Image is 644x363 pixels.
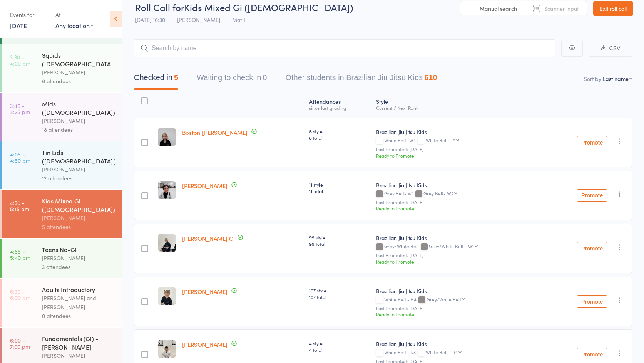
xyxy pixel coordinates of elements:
div: Grey/White Belt [376,244,538,250]
div: Brazilian Jiu Jitsu Kids [376,287,538,295]
div: 18 attendees [42,125,115,134]
div: Squids ([DEMOGRAPHIC_DATA].) [42,51,115,68]
div: [PERSON_NAME] [42,68,115,77]
div: [PERSON_NAME] [42,213,115,222]
time: 4:55 - 5:40 pm [10,248,30,260]
img: image1689834990.png [158,181,176,199]
div: Current / Next Rank [376,105,538,110]
a: [PERSON_NAME] O [182,234,234,242]
small: Last Promoted: [DATE] [376,146,538,152]
button: Promote [577,136,607,148]
span: 11 total [309,188,370,194]
span: Scanner input [544,5,579,12]
div: Brazilian Jiu Jitsu Kids [376,181,538,189]
a: 3:30 -4:00 pmSquids ([DEMOGRAPHIC_DATA].)[PERSON_NAME]6 attendees [2,44,122,92]
a: [PERSON_NAME] [182,287,227,296]
div: [PERSON_NAME] [42,351,115,360]
small: Last Promoted: [DATE] [376,252,538,258]
a: 3:40 -4:25 pmMids ([DEMOGRAPHIC_DATA])[PERSON_NAME]18 attendees [2,93,122,141]
div: 610 [424,73,437,82]
div: White Belt - R4 [426,350,458,355]
div: Ready to Promote [376,152,538,159]
button: Checked in5 [134,69,178,90]
span: 107 total [309,294,370,300]
div: Grey Belt- W2 [423,191,453,196]
a: 4:30 -5:15 pmKids Mixed Gi ([DEMOGRAPHIC_DATA])[PERSON_NAME]5 attendees [2,190,122,238]
div: Ready to Promote [376,258,538,265]
span: 107 style [309,287,370,294]
div: Brazilian Jiu Jitsu Kids [376,340,538,348]
time: 3:30 - 4:00 pm [10,54,30,66]
button: Promote [577,348,607,360]
div: Mids ([DEMOGRAPHIC_DATA]) [42,99,115,116]
span: 8 style [309,128,370,134]
a: 5:30 -6:00 pmAdults Introductory[PERSON_NAME] and [PERSON_NAME]0 attendees [2,279,122,327]
a: Boston [PERSON_NAME] [182,128,248,136]
button: Promote [577,189,607,202]
button: Promote [577,242,607,254]
div: Fundamentals (Gi) - [PERSON_NAME] [42,334,115,351]
a: [PERSON_NAME] [182,340,227,348]
time: 5:30 - 6:00 pm [10,288,30,301]
a: Exit roll call [593,1,633,16]
div: Ready to Promote [376,311,538,318]
small: Last Promoted: [DATE] [376,306,538,311]
span: [DATE] 16:30 [135,16,165,24]
div: Atten­dances [306,94,373,114]
span: Roll Call for [135,1,184,13]
time: 4:30 - 5:15 pm [10,200,29,212]
img: image1728880282.png [158,234,176,252]
span: 4 style [309,340,370,346]
div: Kids Mixed Gi ([DEMOGRAPHIC_DATA]) [42,197,115,213]
div: [PERSON_NAME] [42,254,115,262]
div: Any location [55,21,94,30]
input: Search by name [134,39,555,57]
div: 0 [263,73,267,82]
div: 6 attendees [42,77,115,86]
div: Ready to Promote [376,205,538,212]
span: 99 total [309,240,370,247]
div: 12 attendees [42,174,115,183]
div: White Belt - B4 [376,297,538,303]
div: White Belt - R3 [376,350,538,356]
button: CSV [589,40,632,57]
div: 3 attendees [42,262,115,271]
div: White Belt -W4 [376,138,538,144]
div: Events for [10,8,48,21]
div: Adults Introductory [42,285,115,294]
div: Grey/White Belt - W1 [429,244,474,249]
div: White Belt -R1 [426,138,455,143]
div: [PERSON_NAME] [42,116,115,125]
div: Teens No-Gi [42,245,115,254]
img: image1707975233.png [158,340,176,358]
div: 5 [174,73,178,82]
time: 3:40 - 4:25 pm [10,103,30,115]
div: 5 attendees [42,222,115,231]
span: 4 total [309,346,370,353]
div: At [55,8,94,21]
div: Last name [603,75,629,82]
button: Waiting to check in0 [197,69,267,90]
span: Kids Mixed Gi ([DEMOGRAPHIC_DATA]) [184,1,353,13]
div: Grey Belt- W1 [376,191,538,197]
img: image1731906094.png [158,287,176,305]
span: 11 style [309,181,370,188]
span: 99 style [309,234,370,240]
a: 4:55 -5:40 pmTeens No-Gi[PERSON_NAME]3 attendees [2,239,122,278]
button: Other students in Brazilian Jiu Jitsu Kids610 [285,69,437,90]
div: 0 attendees [42,311,115,320]
img: image1751953477.png [158,128,176,146]
div: Brazilian Jiu Jitsu Kids [376,234,538,242]
a: 4:05 -4:50 pmTin Lids ([DEMOGRAPHIC_DATA].)[PERSON_NAME]12 attendees [2,141,122,189]
span: Manual search [480,5,517,12]
a: [PERSON_NAME] [182,181,227,190]
small: Last Promoted: [DATE] [376,200,538,205]
span: Mat 1 [232,16,245,24]
div: Grey/White Belt [427,297,461,302]
div: [PERSON_NAME] and [PERSON_NAME] [42,294,115,311]
span: [PERSON_NAME] [177,16,220,24]
label: Sort by [584,75,601,82]
div: [PERSON_NAME] [42,165,115,174]
div: Style [373,94,541,114]
time: 6:00 - 7:00 pm [10,337,30,350]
